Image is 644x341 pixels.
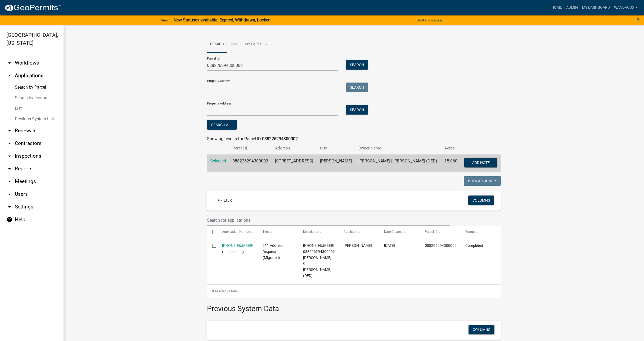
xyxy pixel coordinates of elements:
[6,216,13,223] i: help
[465,230,475,234] span: Status
[6,178,13,185] i: arrow_drop_down
[460,226,501,238] datatable-header-cell: Status
[564,3,580,13] a: Admin
[612,3,640,13] a: WandaCox
[303,243,335,278] span: 2018-911-032 088226294300002 Kaiser, Steven C Kaiser, Jan E (DED)
[441,154,461,172] td: 15.060
[207,285,501,298] div: 1 total
[468,195,494,205] button: Columns
[298,226,339,238] datatable-header-cell: Description
[159,16,170,25] a: View
[207,226,217,238] datatable-header-cell: Select
[464,176,501,186] button: Bulk Actions
[213,195,236,205] a: + Filter
[344,230,357,234] span: Applicant
[207,136,501,142] div: Showing results for Parcel ID:
[441,142,461,154] th: Acres
[6,166,13,172] i: arrow_drop_down
[355,142,441,154] th: Owner Name
[263,230,269,234] span: Type
[207,298,501,314] h3: Previous System Data
[317,154,355,172] td: [PERSON_NAME]
[346,60,368,70] button: Search
[6,153,13,159] i: arrow_drop_down
[6,72,13,79] i: arrow_drop_up
[272,142,317,154] th: Address
[346,105,368,115] button: Search
[415,16,444,25] button: Don't show again
[222,243,253,255] div: ( )
[229,142,272,154] th: Parcel ID
[6,204,13,210] i: arrow_drop_down
[472,160,490,165] span: Add Note
[207,215,451,226] input: Search for applications
[217,226,258,238] datatable-header-cell: Application Number
[242,36,270,53] a: My Parcels
[384,230,403,234] span: Date Created
[344,243,372,248] span: Wanda Cox
[210,158,226,163] a: Selected
[379,226,420,238] datatable-header-cell: Date Created
[272,154,317,172] td: [STREET_ADDRESS]
[425,243,457,248] span: 088226294300002
[222,230,251,234] span: Application Number
[222,243,253,248] a: [PHONE_NUMBER]
[464,158,497,167] button: Add Note
[207,120,237,130] button: Search All
[6,60,13,66] i: arrow_drop_down
[469,325,494,334] button: Columns
[6,191,13,197] i: arrow_drop_down
[384,243,395,248] span: 07/25/2018
[212,289,228,293] span: 0 selected /
[346,83,368,92] button: Search
[549,3,564,13] a: Home
[207,36,227,53] a: Search
[339,226,379,238] datatable-header-cell: Applicant
[258,226,298,238] datatable-header-cell: Type
[425,230,438,234] span: Parcel ID
[262,136,298,141] strong: 088226294300002
[420,226,460,238] datatable-header-cell: Parcel ID
[355,154,441,172] td: [PERSON_NAME] | [PERSON_NAME] (DED)
[465,243,483,248] span: Completed
[263,243,283,260] span: 911 Address Request (Migrated)
[580,3,612,13] a: My Dashboard
[6,140,13,147] i: arrow_drop_down
[637,15,640,23] span: ×
[229,154,272,172] td: 088226294300002
[6,128,13,134] i: arrow_drop_down
[317,142,355,154] th: City
[303,230,319,234] span: Description
[223,249,242,254] a: Inspections
[174,17,271,22] strong: New Statuses available! Expired, Withdrawn, Locked
[637,16,640,22] button: Close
